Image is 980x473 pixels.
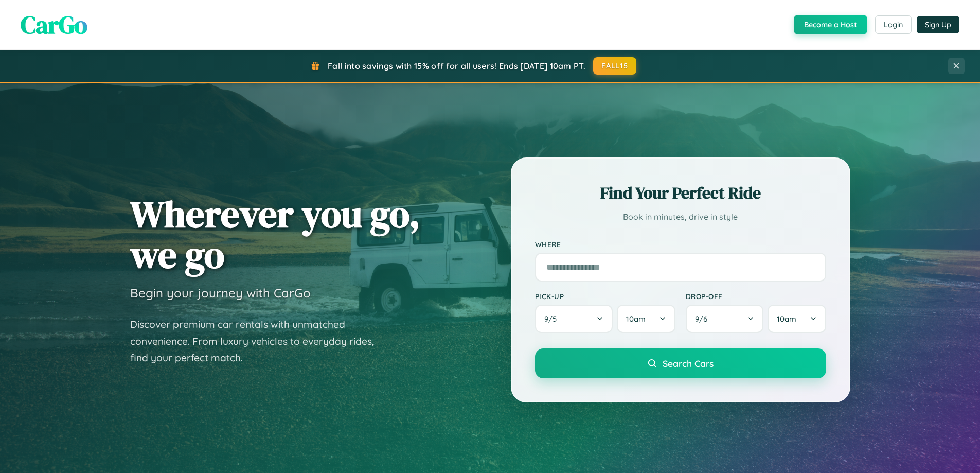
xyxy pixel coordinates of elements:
[328,61,585,71] span: Fall into savings with 15% off for all users! Ends [DATE] 10am PT.
[130,285,311,301] h3: Begin your journey with CarGo
[617,305,675,333] button: 10am
[663,358,714,369] span: Search Cars
[875,15,912,34] button: Login
[544,314,562,324] span: 9 / 5
[695,314,712,324] span: 9 / 6
[917,16,959,33] button: Sign Up
[768,305,826,333] button: 10am
[686,292,826,301] label: Drop-off
[777,314,796,324] span: 10am
[794,15,867,34] button: Become a Host
[535,240,826,249] label: Where
[626,314,646,324] span: 10am
[686,305,764,333] button: 9/6
[21,8,87,42] span: CarGo
[535,292,675,301] label: Pick-up
[593,57,636,75] button: FALL15
[535,348,826,378] button: Search Cars
[130,194,420,275] h1: Wherever you go, we go
[535,209,826,224] p: Book in minutes, drive in style
[535,182,826,204] h2: Find Your Perfect Ride
[130,316,387,366] p: Discover premium car rentals with unmatched convenience. From luxury vehicles to everyday rides, ...
[535,305,613,333] button: 9/5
